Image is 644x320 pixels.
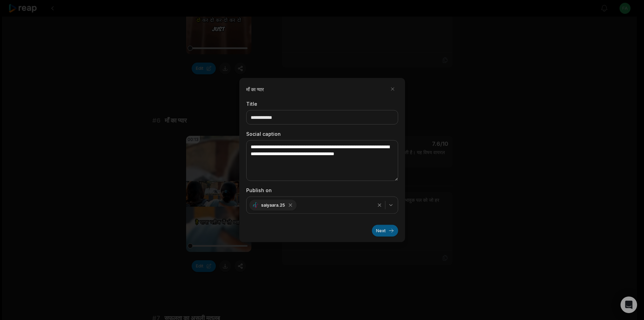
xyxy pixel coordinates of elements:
button: saiyaara.25 [246,197,398,214]
button: Next [372,225,398,237]
label: Social caption [246,130,398,138]
h2: माँ का प्यार [246,85,264,93]
label: Title [246,100,398,107]
label: Publish on [246,187,398,194]
div: saiyaara.25 [249,200,297,211]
